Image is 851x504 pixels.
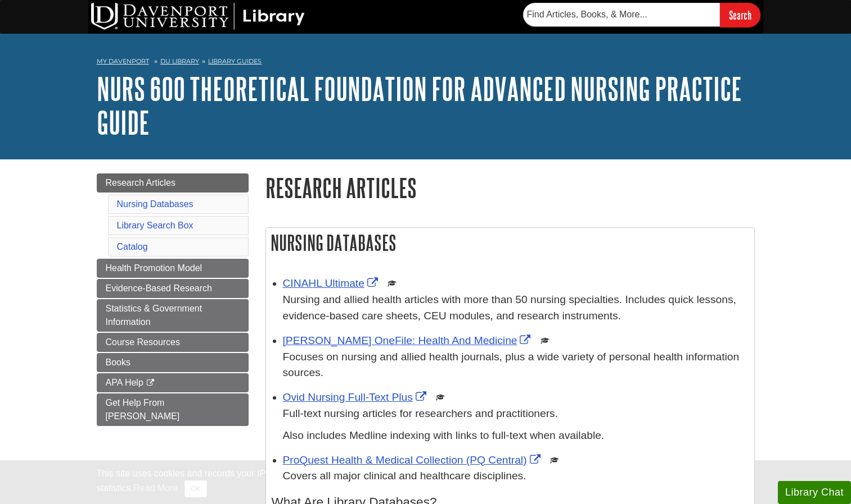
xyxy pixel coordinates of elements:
h1: Research Articles [265,173,755,202]
a: Evidence-Based Research [97,279,249,298]
p: Focuses on nursing and allied health journals, plus a wide variety of personal health information... [283,349,749,382]
p: Nursing and allied health articles with more than 50 nursing specialties. Includes quick lessons,... [283,292,749,324]
p: Full-text nursing articles for researchers and practitioners. [283,406,749,422]
a: APA Help [97,373,249,392]
span: Evidence-Based Research [106,283,212,293]
a: Link opens in new window [283,454,543,466]
span: Health Promotion Model [106,263,202,273]
a: Library Guides [208,57,262,65]
nav: breadcrumb [97,54,755,72]
a: Research Articles [97,173,249,193]
input: Search [720,3,760,27]
a: Health Promotion Model [97,259,249,278]
a: Course Resources [97,333,249,352]
span: Statistics & Government Information [106,304,202,327]
input: Find Articles, Books, & More... [523,3,720,26]
span: Books [106,358,130,367]
img: Scholarly or Peer Reviewed [436,393,445,402]
a: Nursing Databases [117,199,193,209]
a: My Davenport [97,57,149,66]
img: Scholarly or Peer Reviewed [388,279,397,288]
a: Library Search Box [117,221,193,230]
img: Scholarly or Peer Reviewed [541,336,550,345]
a: Link opens in new window [283,277,381,289]
p: Also includes Medline indexing with links to full-text when available. [283,428,749,444]
a: Link opens in new window [283,391,429,403]
form: Searches DU Library's articles, books, and more [523,3,760,27]
div: Guide Page Menu [97,173,249,426]
p: Covers all major clinical and healthcare disciplines. [283,468,749,484]
a: Read More [133,483,178,493]
div: This site uses cookies and records your IP address for usage statistics. Additionally, we use Goo... [97,467,755,497]
a: Get Help From [PERSON_NAME] [97,393,249,426]
a: Link opens in new window [283,335,534,346]
img: DU Library [91,3,305,30]
span: Get Help From [PERSON_NAME] [106,398,180,421]
span: Course Resources [106,337,181,347]
a: DU Library [160,57,199,65]
a: Statistics & Government Information [97,299,249,332]
a: Books [97,353,249,372]
a: NURS 600 Theoretical Foundation for Advanced Nursing Practice Guide [97,71,742,140]
button: Library Chat [778,481,851,504]
span: Research Articles [106,178,176,187]
i: This link opens in a new window [146,379,155,387]
h2: Nursing Databases [266,228,754,258]
img: Scholarly or Peer Reviewed [550,456,559,465]
span: APA Help [106,378,143,387]
button: Close [184,480,206,497]
a: Catalog [117,242,148,251]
